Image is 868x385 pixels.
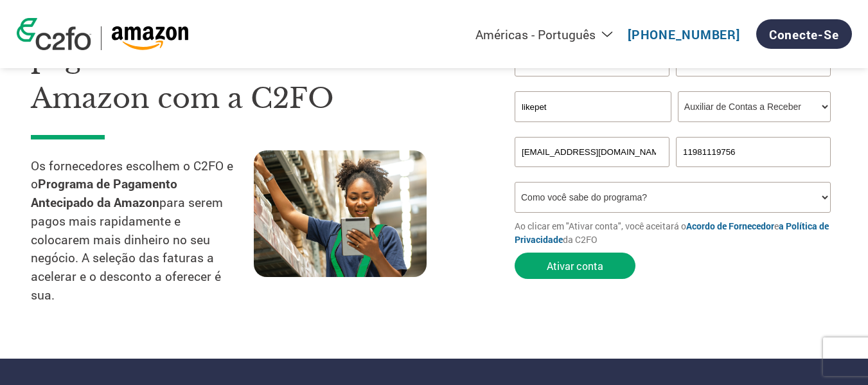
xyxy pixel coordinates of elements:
a: Conecte-se [756,19,852,49]
font: e [774,220,779,232]
font: Os fornecedores escolhem o C2FO e o [31,157,233,192]
img: trabalhador da cadeia de suprimentos [254,150,427,277]
a: [PHONE_NUMBER] [628,26,740,42]
font: Ativar conta [547,259,603,273]
input: Formato de e-mail inválido [515,137,669,167]
input: Nome da sua empresa* [515,91,671,122]
font: Ao clicar em "Ativar conta", você aceitará o [515,220,686,232]
font: da C2FO [563,233,598,246]
font: Endereço de e-mail inválido [515,168,596,177]
font: Nome da empresa inválido ou nome da empresa muito longo [515,123,693,132]
font: Número de telefone Inavlid [676,168,754,177]
img: logotipo c2fo [17,18,91,50]
a: a Política de Privacidade [515,220,829,246]
img: Amazon [111,26,189,50]
input: Telefone* [676,137,831,167]
font: Sobrenome inválido ou sobrenome muito longo [676,78,815,86]
font: Conecte-se [769,26,839,42]
button: Ativar conta [515,253,635,279]
a: Acordo de Fornecedor [686,220,774,232]
select: Título/Função [678,91,831,122]
font: Programa de Pagamento Antecipado da Amazon [31,175,177,210]
font: Nome inválido ou nome muito longo [515,78,622,86]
